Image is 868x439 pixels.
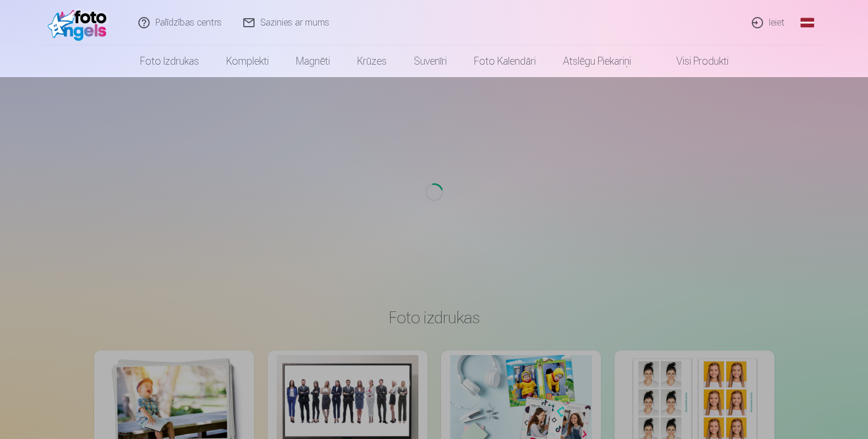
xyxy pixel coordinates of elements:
[549,45,645,77] a: Atslēgu piekariņi
[213,45,282,77] a: Komplekti
[645,45,742,77] a: Visi produkti
[126,45,213,77] a: Foto izdrukas
[282,45,344,77] a: Magnēti
[48,5,113,41] img: /fa1
[400,45,460,77] a: Suvenīri
[344,45,400,77] a: Krūzes
[460,45,549,77] a: Foto kalendāri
